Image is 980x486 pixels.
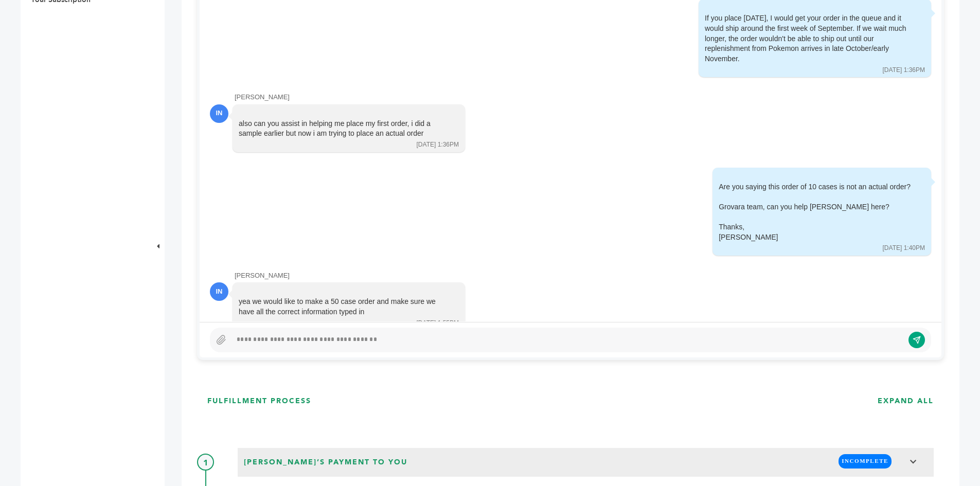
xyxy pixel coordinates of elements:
[719,182,911,243] div: Are you saying this order of 10 cases is not an actual order?
[239,297,444,317] div: yea we would like to make a 50 case order and make sure we have all the correct information typed in
[417,319,459,328] div: [DATE] 1:55PM
[883,244,925,253] div: [DATE] 1:40PM
[235,93,931,102] div: [PERSON_NAME]
[210,104,228,123] div: IN
[417,140,459,149] div: [DATE] 1:36PM
[241,454,411,471] span: [PERSON_NAME]’s Payment to You
[719,202,911,212] div: Grovara team, can you help [PERSON_NAME] here?
[235,271,931,280] div: [PERSON_NAME]
[878,396,934,406] h3: EXPAND ALL
[719,222,911,232] div: Thanks,
[705,13,911,64] div: If you place [DATE], I would get your order in the queue and it would ship around the first week ...
[883,66,925,75] div: [DATE] 1:36PM
[210,282,228,301] div: IN
[719,232,911,243] div: [PERSON_NAME]
[839,454,892,468] span: INCOMPLETE
[239,119,444,139] div: also can you assist in helping me place my first order, i did a sample earlier but now i am tryin...
[207,396,311,406] h3: FULFILLMENT PROCESS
